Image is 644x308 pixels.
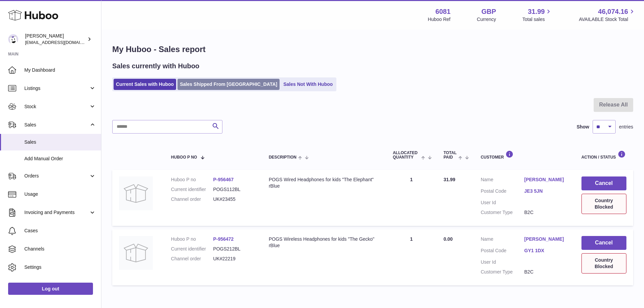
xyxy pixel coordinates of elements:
[112,62,199,71] h2: Sales currently with Huboo
[24,139,96,145] span: Sales
[619,124,633,130] span: entries
[24,264,96,270] span: Settings
[444,177,455,182] span: 31.99
[171,246,213,252] dt: Current identifier
[213,236,234,242] a: P-956472
[269,155,296,160] span: Description
[24,156,96,162] span: Add Manual Order
[577,124,589,130] label: Show
[171,236,213,242] dt: Huboo P no
[581,253,626,274] div: Country Blocked
[581,194,626,214] div: Country Blocked
[598,7,628,16] span: 46,074.16
[24,228,96,234] span: Cases
[581,176,626,190] button: Cancel
[269,176,379,189] div: POGS Wired Headphones for kids "The Elephant" rBlue
[481,150,568,160] div: Customer
[213,256,255,262] dd: UK#22219
[444,236,453,242] span: 0.00
[522,7,552,23] a: 31.99 Total sales
[481,199,524,206] dt: User Id
[477,16,496,23] div: Currency
[435,7,451,16] strong: 6081
[386,170,437,226] td: 1
[481,259,524,265] dt: User Id
[579,7,636,23] a: 46,074.16 AVAILABLE Stock Total
[114,79,176,90] a: Current Sales with Huboo
[281,79,335,90] a: Sales Not With Huboo
[481,209,524,216] dt: Customer Type
[581,150,626,160] div: Action / Status
[24,85,89,92] span: Listings
[24,173,89,179] span: Orders
[213,186,255,193] dd: POGS112BL
[24,67,96,73] span: My Dashboard
[524,209,568,216] dd: B2C
[522,16,552,23] span: Total sales
[269,236,379,249] div: POGS Wireless Headphones for kids "The Gecko" rBlue
[528,7,545,16] span: 31.99
[581,236,626,250] button: Cancel
[481,188,524,196] dt: Postal Code
[481,7,496,16] strong: GBP
[177,79,280,90] a: Sales Shipped From [GEOGRAPHIC_DATA]
[428,16,451,23] div: Huboo Ref
[481,247,524,256] dt: Postal Code
[213,177,234,182] a: P-956467
[213,246,255,252] dd: POGS212BL
[171,196,213,203] dt: Channel order
[25,33,86,46] div: [PERSON_NAME]
[481,176,524,185] dt: Name
[171,256,213,262] dt: Channel order
[579,16,636,23] span: AVAILABLE Stock Total
[171,176,213,183] dt: Huboo P no
[524,236,568,242] a: [PERSON_NAME]
[213,196,255,203] dd: UK#23455
[524,188,568,194] a: JE3 5JN
[524,247,568,254] a: GY1 1DX
[112,44,633,55] h1: My Huboo - Sales report
[8,283,93,295] a: Log out
[24,103,89,110] span: Stock
[171,186,213,193] dt: Current identifier
[24,246,96,252] span: Channels
[524,269,568,275] dd: B2C
[25,40,99,45] span: [EMAIL_ADDRESS][DOMAIN_NAME]
[24,191,96,197] span: Usage
[8,34,18,44] img: internalAdmin-6081@internal.huboo.com
[171,155,197,160] span: Huboo P no
[119,236,153,270] img: no-photo.jpg
[24,122,89,128] span: Sales
[386,229,437,285] td: 1
[481,236,524,244] dt: Name
[444,151,457,160] span: Total paid
[24,209,89,216] span: Invoicing and Payments
[481,269,524,275] dt: Customer Type
[524,176,568,183] a: [PERSON_NAME]
[393,151,420,160] span: ALLOCATED Quantity
[119,176,153,210] img: no-photo.jpg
